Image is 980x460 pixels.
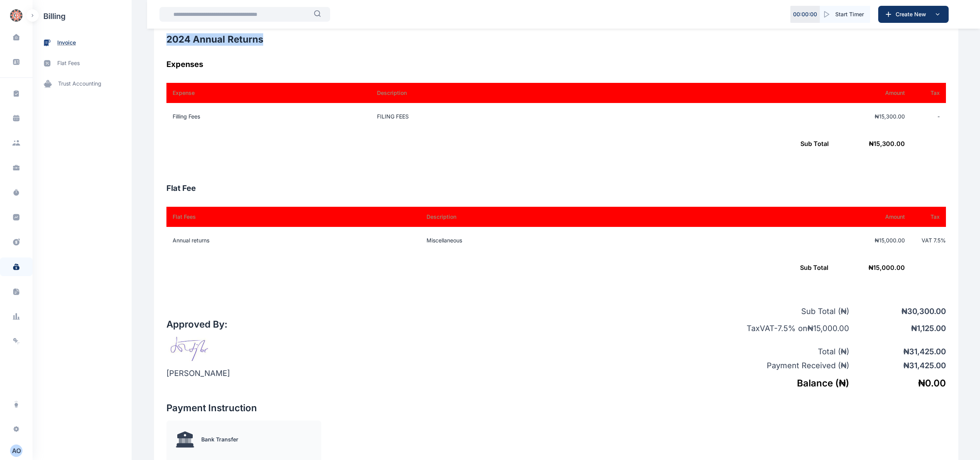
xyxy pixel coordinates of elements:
td: FILING FEES [368,103,662,130]
h5: ₦ 0.00 [849,377,946,390]
td: - [911,103,946,130]
th: Amount [694,207,911,227]
h5: Balance ( ₦ ) [714,377,849,390]
th: Description [417,207,694,227]
td: Miscellaneous [417,227,694,254]
p: [PERSON_NAME] [166,368,230,379]
button: Start Timer [820,6,870,23]
div: A O [10,446,22,455]
p: ₦ 1,125.00 [849,323,946,334]
span: flat fees [57,59,80,67]
p: 00 : 00 : 00 [793,10,817,18]
p: ₦ 31,425.00 [849,360,946,371]
th: Amount [662,83,911,103]
td: VAT 7.5 % [911,227,946,254]
th: Expense [166,83,368,103]
img: signature [166,337,216,362]
span: trust accounting [58,80,101,88]
td: Annual returns [166,227,417,254]
button: AO [10,445,22,457]
h2: Payment Instruction [166,402,556,414]
span: Start Timer [835,10,864,18]
button: AO [5,445,28,457]
a: flat fees [33,53,132,74]
h2: Approved By: [166,318,230,331]
span: Create New [893,10,933,18]
a: trust accounting [33,74,132,94]
p: ₦ 30,300.00 [849,306,946,317]
button: Create New [878,6,949,23]
p: Payment Received ( ₦ ) [714,360,849,371]
th: Flat Fees [166,207,417,227]
h3: Expenses [166,58,946,70]
span: Sub Total [800,140,829,148]
a: invoice [33,33,132,53]
td: ₦15,300.00 [662,103,911,130]
span: invoice [57,39,76,47]
th: Tax [911,207,946,227]
span: Sub Total [800,264,828,271]
h2: 2024 Annual Returns [166,33,946,46]
p: Bank Transfer [201,436,238,443]
td: Filling Fees [166,103,368,130]
h3: Flat Fee [166,182,946,194]
p: Total ( ₦ ) [714,346,849,357]
td: ₦15,000.00 [694,227,911,254]
th: Tax [911,83,946,103]
p: Tax VAT - 7.5 % on ₦ 15,000.00 [714,323,849,334]
p: ₦ 31,425.00 [849,346,946,357]
td: ₦ 15,300.00 [166,130,911,157]
p: Sub Total ( ₦ ) [714,306,849,317]
td: ₦ 15,000.00 [166,254,911,281]
th: Description [368,83,662,103]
